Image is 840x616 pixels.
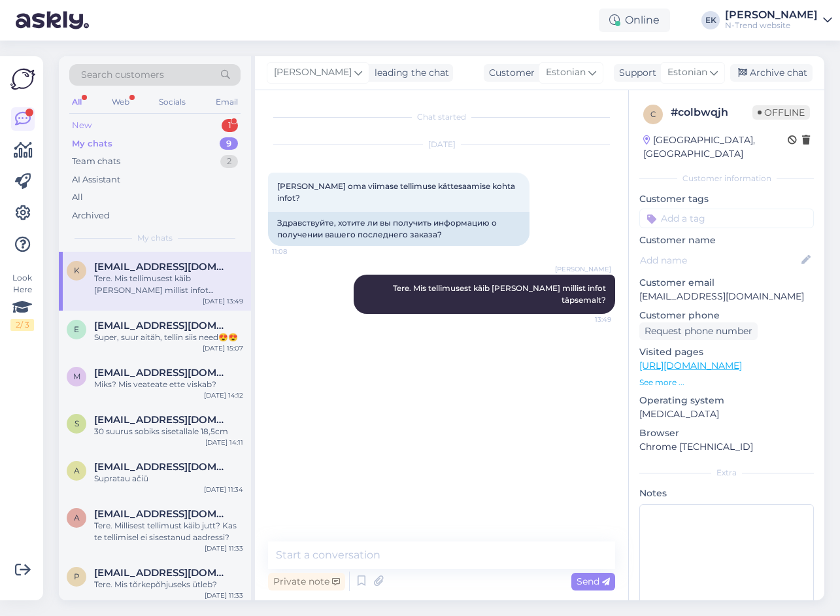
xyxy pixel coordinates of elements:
[94,261,230,273] span: kristinap94@gmail.com
[650,109,656,119] span: c
[268,139,615,150] div: [DATE]
[639,209,814,228] input: Add a tag
[109,94,132,111] div: Web
[10,272,34,331] div: Look Here
[94,520,243,543] div: Tere. Millisest tellimust käib jutt? Kas te tellimisel ei sisestanud aadressi?
[277,181,517,203] span: [PERSON_NAME] oma viimase tellimuse kättesaamise kohta infot?
[369,66,449,80] div: leading the chat
[725,10,832,31] a: [PERSON_NAME]N-Trend website
[639,233,814,247] p: Customer name
[640,253,799,267] input: Add name
[72,191,83,204] div: All
[94,426,243,437] div: 30 suurus sobiks sisetallale 18,5cm
[639,276,814,290] p: Customer email
[639,322,758,340] div: Request phone number
[546,65,586,80] span: Estonian
[94,567,230,579] span: priivits.a@gmail.com
[725,10,818,20] div: [PERSON_NAME]
[639,394,814,407] p: Operating system
[484,66,535,80] div: Customer
[639,192,814,206] p: Customer tags
[639,407,814,421] p: [MEDICAL_DATA]
[725,20,818,31] div: N-Trend website
[639,426,814,440] p: Browser
[222,119,238,132] div: 1
[643,133,788,161] div: [GEOGRAPHIC_DATA], [GEOGRAPHIC_DATA]
[72,119,92,132] div: New
[204,485,243,494] div: [DATE] 11:34
[74,324,79,334] span: e
[94,579,243,590] div: Tere. Mis tõrkepõhjuseks ütleb?
[599,9,670,32] div: Online
[10,67,35,92] img: Askly Logo
[213,94,241,111] div: Email
[577,575,610,587] span: Send
[205,543,243,553] div: [DATE] 11:33
[752,105,810,120] span: Offline
[639,487,814,500] p: Notes
[562,315,611,324] span: 13:49
[94,473,243,485] div: Supratau ačiū
[639,467,814,479] div: Extra
[72,173,120,186] div: AI Assistant
[272,247,321,256] span: 11:08
[701,11,720,29] div: EK
[639,345,814,359] p: Visited pages
[730,64,813,82] div: Archive chat
[268,212,529,246] div: Здравствуйте, хотите ли вы получить информацию о получении вашего последнего заказа?
[639,360,742,371] a: [URL][DOMAIN_NAME]
[94,379,243,390] div: Miks? Mis veateate ette viskab?
[94,367,230,379] span: Maili.gorjuova@gmail.com
[74,265,80,275] span: k
[639,309,814,322] p: Customer phone
[268,573,345,590] div: Private note
[75,419,79,428] span: S
[614,66,656,80] div: Support
[94,273,243,296] div: Tere. Mis tellimusest käib [PERSON_NAME] millist infot täpsemalt?
[274,65,352,80] span: [PERSON_NAME]
[81,68,164,82] span: Search customers
[639,440,814,454] p: Chrome [TECHNICAL_ID]
[639,290,814,303] p: [EMAIL_ADDRESS][DOMAIN_NAME]
[94,332,243,343] div: Super, suur aitäh, tellin siis need😍😍
[72,155,120,168] div: Team chats
[10,319,34,331] div: 2 / 3
[220,137,238,150] div: 9
[72,209,110,222] div: Archived
[137,232,173,244] span: My chats
[555,264,611,274] span: [PERSON_NAME]
[69,94,84,111] div: All
[205,590,243,600] div: [DATE] 11:33
[639,173,814,184] div: Customer information
[94,461,230,473] span: aurelijavanagaite86@gmail.com
[94,320,230,332] span: erenpalusoo@gmail.com
[203,296,243,306] div: [DATE] 13:49
[94,508,230,520] span: aigamelnikova@gmail.com
[639,377,814,388] p: See more ...
[74,572,80,581] span: p
[74,466,80,475] span: a
[94,414,230,426] span: Sympsu@gmail.com
[671,105,752,120] div: # colbwqjh
[268,111,615,123] div: Chat started
[74,513,80,522] span: a
[73,371,80,381] span: M
[205,437,243,447] div: [DATE] 14:11
[667,65,707,80] span: Estonian
[156,94,188,111] div: Socials
[220,155,238,168] div: 2
[72,137,112,150] div: My chats
[393,283,608,305] span: Tere. Mis tellimusest käib [PERSON_NAME] millist infot täpsemalt?
[204,390,243,400] div: [DATE] 14:12
[203,343,243,353] div: [DATE] 15:07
